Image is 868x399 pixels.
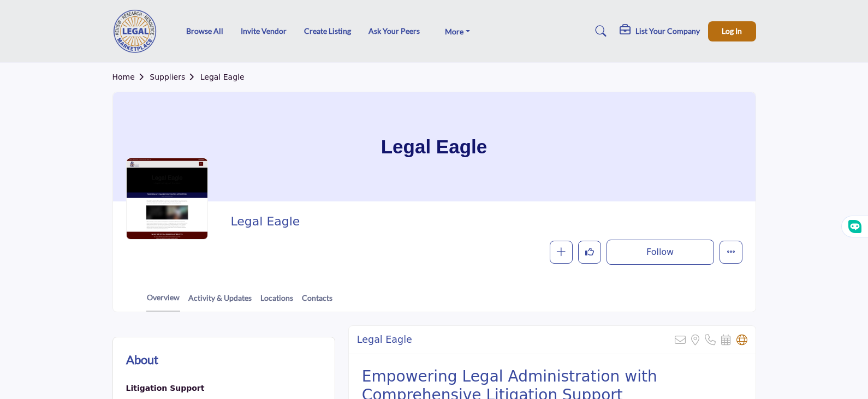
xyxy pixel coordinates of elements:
h2: Legal Eagle [230,215,736,229]
a: Locations [260,292,294,311]
button: Like [578,241,601,264]
h2: About [126,350,158,368]
a: Litigation Support [126,382,234,396]
a: Create Listing [304,26,351,35]
div: Services to assist during litigation process [126,382,234,396]
img: site Logo [112,9,164,53]
a: Suppliers [150,73,200,81]
a: Activity & Updates [188,292,252,311]
button: Follow [607,240,714,265]
a: Ask Your Peers [368,26,420,35]
div: List Your Company [620,25,700,38]
button: More details [720,241,742,264]
button: Log In [708,21,756,41]
a: Legal Eagle [200,73,245,81]
a: Search [585,22,614,40]
h1: Legal Eagle [381,92,487,201]
a: Invite Vendor [241,26,287,35]
h5: List Your Company [635,26,700,36]
a: Overview [146,291,180,312]
h2: Legal Eagle [357,334,412,346]
a: More [437,23,478,39]
a: Browse All [186,26,223,35]
a: Home [112,73,150,81]
a: Contacts [301,292,333,311]
span: Log In [722,26,742,35]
